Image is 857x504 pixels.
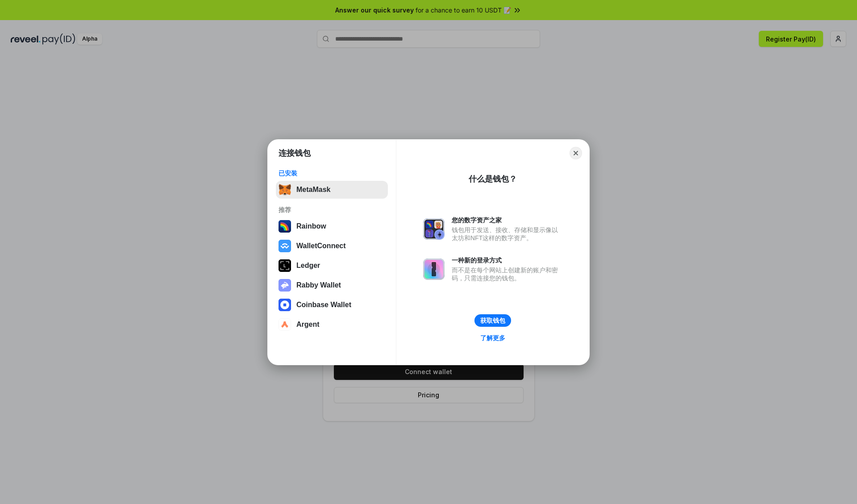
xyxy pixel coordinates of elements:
[279,240,291,252] img: svg+xml,%3Csvg%20width%3D%2228%22%20height%3D%2228%22%20viewBox%3D%220%200%2028%2028%22%20fill%3D...
[279,220,291,233] img: svg+xml,%3Csvg%20width%3D%22120%22%20height%3D%22120%22%20viewBox%3D%220%200%20120%20120%22%20fil...
[276,276,388,294] button: Rabby Wallet
[296,281,341,289] div: Rabby Wallet
[296,301,351,309] div: Coinbase Wallet
[279,206,385,214] div: 推荐
[452,266,562,282] div: 而不是在每个网站上创建新的账户和密码，只需连接您的钱包。
[475,332,511,344] a: 了解更多
[423,218,445,240] img: svg+xml,%3Csvg%20xmlns%3D%22http%3A%2F%2Fwww.w3.org%2F2000%2Fsvg%22%20fill%3D%22none%22%20viewBox...
[296,262,320,270] div: Ledger
[452,216,562,224] div: 您的数字资产之家
[296,242,346,250] div: WalletConnect
[276,237,388,255] button: WalletConnect
[276,316,388,333] button: Argent
[279,169,385,177] div: 已安装
[480,334,505,342] div: 了解更多
[279,259,291,272] img: svg+xml,%3Csvg%20xmlns%3D%22http%3A%2F%2Fwww.w3.org%2F2000%2Fsvg%22%20width%3D%2228%22%20height%3...
[452,226,562,242] div: 钱包用于发送、接收、存储和显示像以太坊和NFT这样的数字资产。
[452,256,562,264] div: 一种新的登录方式
[296,222,326,230] div: Rainbow
[279,183,291,196] img: svg+xml,%3Csvg%20fill%3D%22none%22%20height%3D%2233%22%20viewBox%3D%220%200%2035%2033%22%20width%...
[276,296,388,314] button: Coinbase Wallet
[474,314,511,327] button: 获取钱包
[279,148,311,158] h1: 连接钱包
[469,174,517,184] div: 什么是钱包？
[480,317,505,325] div: 获取钱包
[296,186,330,194] div: MetaMask
[296,321,320,329] div: Argent
[279,318,291,331] img: svg+xml,%3Csvg%20width%3D%2228%22%20height%3D%2228%22%20viewBox%3D%220%200%2028%2028%22%20fill%3D...
[423,258,445,280] img: svg+xml,%3Csvg%20xmlns%3D%22http%3A%2F%2Fwww.w3.org%2F2000%2Fsvg%22%20fill%3D%22none%22%20viewBox...
[276,217,388,235] button: Rainbow
[276,257,388,275] button: Ledger
[279,299,291,311] img: svg+xml,%3Csvg%20width%3D%2228%22%20height%3D%2228%22%20viewBox%3D%220%200%2028%2028%22%20fill%3D...
[276,181,388,199] button: MetaMask
[570,147,582,159] button: Close
[279,279,291,292] img: svg+xml,%3Csvg%20xmlns%3D%22http%3A%2F%2Fwww.w3.org%2F2000%2Fsvg%22%20fill%3D%22none%22%20viewBox...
